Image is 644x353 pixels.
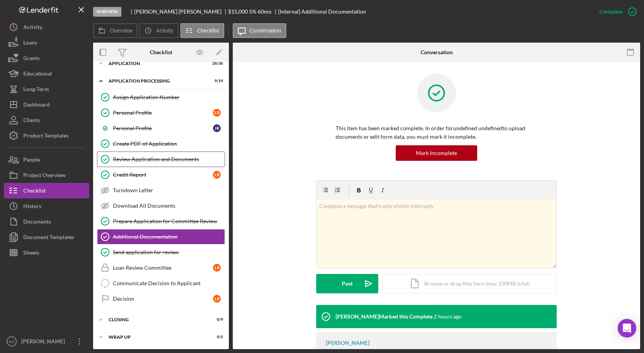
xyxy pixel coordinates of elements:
div: 28 / 36 [209,61,223,66]
button: Post [316,274,378,293]
div: Additional Documentation [113,234,225,240]
div: Project Overview [23,167,66,185]
div: 60 mo [258,9,272,15]
div: Long-Term [23,81,49,99]
button: Complete [592,4,640,19]
div: 5 % [249,9,256,15]
div: Credit Report [113,172,213,178]
label: Activity [156,28,173,34]
div: Mark Incomplete [416,145,457,161]
div: Personal Profile [113,125,213,131]
div: Application Processing [109,79,204,83]
div: Wrap up [109,335,204,339]
div: Checklist [150,49,172,55]
div: 9 / 14 [209,79,223,83]
button: Document Templates [4,229,89,245]
button: Checklist [4,183,89,198]
button: Grants [4,50,89,66]
button: Clients [4,112,89,128]
div: Dashboard [23,97,50,114]
div: Application [109,61,204,66]
button: Checklist [180,23,224,38]
label: Conversation [249,28,282,34]
a: DecisionLR [97,291,225,307]
p: This item has been marked complete. In order for undefined undefined to upload documents or edit ... [336,124,537,141]
div: Open Intercom Messenger [618,319,636,338]
div: Turndown Letter [113,187,225,193]
time: 2025-09-29 20:35 [434,313,462,320]
a: Activity [4,19,89,35]
button: Long-Term [4,81,89,97]
div: [Internal] Additional Documentation [278,9,366,15]
div: Create PDF of Application [113,141,225,147]
button: Documents [4,214,89,229]
div: Prepare Application for Committee Review [113,218,225,224]
div: J R [213,124,221,132]
span: $15,000 [228,8,248,15]
div: Assign Application Number [113,94,225,100]
div: [PERSON_NAME] [19,334,70,351]
a: Create PDF of Application [97,136,225,152]
button: Product Templates [4,128,89,143]
div: Sheets [23,245,39,262]
div: Closing [109,317,204,322]
div: [PERSON_NAME] Marked this Complete [336,313,433,320]
div: History [23,198,42,216]
div: 0 / 5 [209,335,223,339]
div: Communicate Decision to Applicant [113,280,225,286]
button: KG[PERSON_NAME] [4,334,89,349]
div: [PERSON_NAME] [PERSON_NAME] [134,9,228,15]
a: Credit ReportLR [97,167,225,183]
a: Educational [4,66,89,81]
a: Turndown Letter [97,183,225,198]
div: Grants [23,50,40,68]
a: Loan Review CommitteeLR [97,260,225,276]
a: Communicate Decision to Applicant [97,276,225,291]
div: Educational [23,66,52,83]
div: Clients [23,112,40,130]
a: Review Application and Documents [97,152,225,167]
div: L R [213,109,221,117]
div: 0 / 9 [209,317,223,322]
div: [PERSON_NAME] [326,340,369,346]
label: Checklist [197,28,219,34]
a: Download All Documents [97,198,225,214]
div: Personal Profile [113,110,213,116]
a: Prepare Application for Committee Review [97,214,225,229]
div: Document Templates [23,229,74,247]
div: Conversation [421,49,453,55]
label: Overview [110,28,132,34]
button: Activity [139,23,178,38]
div: Checklist [23,183,46,200]
div: Product Templates [23,128,69,145]
div: Loans [23,35,37,52]
div: L R [213,295,221,303]
div: L R [213,171,221,179]
button: Loans [4,35,89,50]
button: Project Overview [4,167,89,183]
button: Mark Incomplete [396,145,477,161]
div: Complete [599,4,623,19]
button: History [4,198,89,214]
div: People [23,152,40,169]
button: Dashboard [4,97,89,112]
div: Send application for review [113,249,225,255]
div: Decision [113,296,213,302]
a: Assign Application Number [97,90,225,105]
a: Send application for review [97,245,225,260]
a: Additional Documentation [97,229,225,245]
a: Personal ProfileLR [97,105,225,121]
button: People [4,152,89,167]
a: Personal ProfileJR [97,121,225,136]
div: Download All Documents [113,203,225,209]
button: Sheets [4,245,89,260]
